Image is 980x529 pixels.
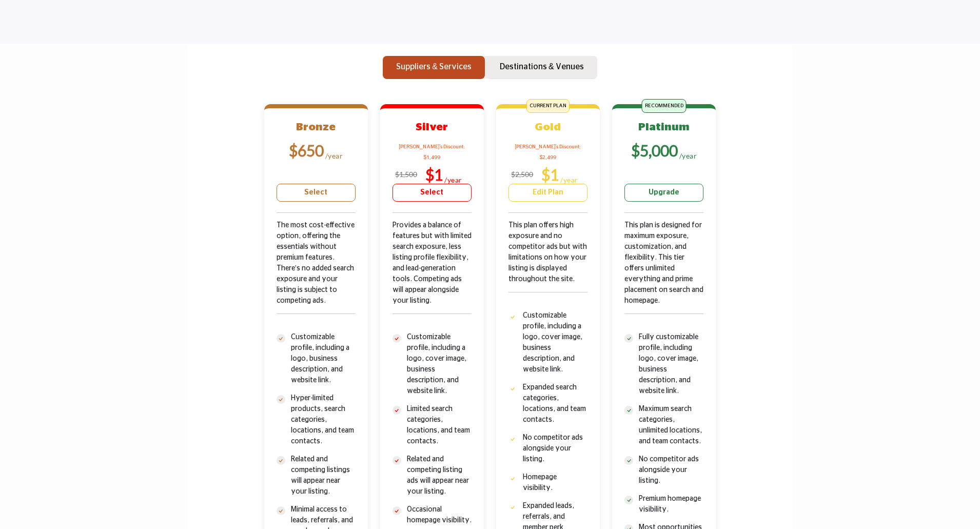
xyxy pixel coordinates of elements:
a: Edit Plan [508,184,587,202]
a: Upgrade [624,184,703,202]
div: This plan is designed for maximum exposure, customization, and flexibility. This tier offers unli... [624,220,703,332]
button: Destinations & Venues [486,56,597,80]
p: Related and competing listing ads will appear near your listing. [407,454,472,497]
sup: $2,500 [511,170,533,179]
p: No competitor ads alongside your listing. [639,454,703,486]
p: Fully customizable profile, including logo, cover image, business description, and website link. [639,332,703,397]
sub: /year [560,175,578,184]
b: $1 [541,165,559,184]
div: This plan offers high exposure and no competitor ads but with limitations on how your listing is ... [508,220,587,310]
p: Homepage visibility. [523,472,587,494]
p: Customizable profile, including a logo, business description, and website link. [291,332,356,386]
p: Maximum search categories, unlimited locations, and team contacts. [639,404,703,447]
p: Expanded search categories, locations, and team contacts. [523,382,587,425]
b: $1 [425,165,443,184]
p: Suppliers & Services [396,61,472,73]
b: $5,000 [631,141,678,160]
p: Limited search categories, locations, and team contacts. [407,404,472,447]
p: Related and competing listings will appear near your listing. [291,454,356,497]
div: Provides a balance of features but with limited search exposure, less listing profile flexibility... [393,220,472,332]
sub: /year [679,151,697,160]
sup: $1,500 [395,170,417,179]
p: Premium homepage visibility. [639,494,703,515]
span: [PERSON_NAME]'s Discount: $1,499 [399,144,465,160]
b: Gold [535,122,561,132]
p: Customizable profile, including a logo, cover image, business description, and website link. [523,310,587,375]
sub: /year [325,151,343,160]
span: RECOMMENDED [642,99,687,113]
span: [PERSON_NAME]'s Discount: $2,499 [515,144,581,160]
p: Occasional homepage visibility. [407,504,472,526]
b: Silver [416,122,448,132]
a: Select [393,184,472,202]
p: Customizable profile, including a logo, cover image, business description, and website link. [407,332,472,397]
b: Platinum [638,122,690,132]
span: CURRENT PLAN [526,99,570,113]
p: No competitor ads alongside your listing. [523,433,587,465]
p: Destinations & Venues [500,61,584,73]
b: $650 [289,141,324,160]
sub: /year [444,175,462,184]
b: Bronze [296,122,336,132]
div: The most cost-effective option, offering the essentials without premium features. There’s no adde... [277,220,356,332]
a: Select [277,184,356,202]
button: Suppliers & Services [383,56,485,80]
p: Hyper-limited products, search categories, locations, and team contacts. [291,393,356,447]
